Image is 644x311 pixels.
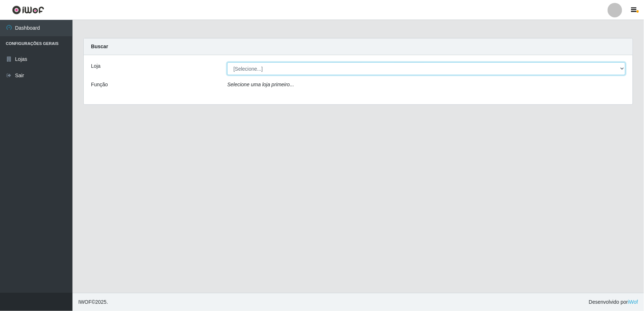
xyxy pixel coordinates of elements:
[91,43,108,49] strong: Buscar
[227,82,294,87] i: Selecione uma loja primeiro...
[12,5,44,14] img: CoreUI Logo
[91,62,100,70] label: Loja
[589,298,638,306] span: Desenvolvido por
[78,298,108,306] span: © 2025 .
[78,299,92,305] span: IWOF
[91,81,108,88] label: Função
[628,299,638,305] a: iWof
